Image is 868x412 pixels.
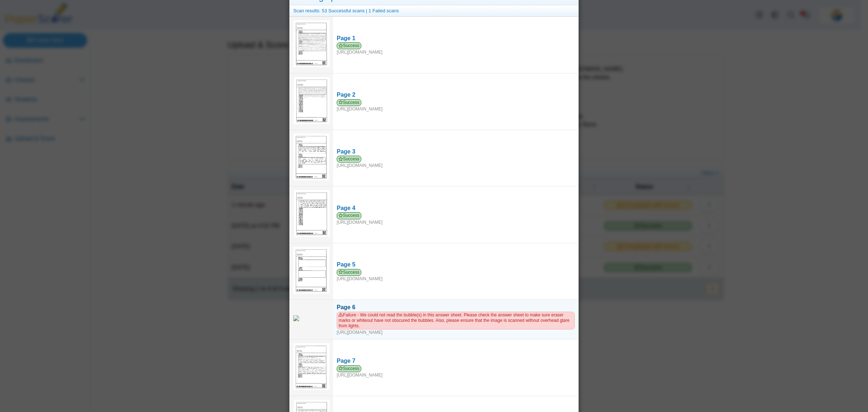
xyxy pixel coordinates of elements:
[293,190,329,237] img: 3148855_SEPTEMBER_15_2025T17_25_33_780000000.jpeg
[293,77,329,124] img: 3148839_SEPTEMBER_15_2025T17_25_34_619000000.jpeg
[333,87,578,115] a: Page 2 Success [URL][DOMAIN_NAME]
[333,144,578,172] a: Page 3 Success [URL][DOMAIN_NAME]
[293,134,329,180] img: 3148855_SEPTEMBER_15_2025T17_25_44_658000000.jpeg
[337,365,575,378] div: [URL][DOMAIN_NAME]
[333,257,578,285] a: Page 5 Success [URL][DOMAIN_NAME]
[293,20,329,67] img: 3148839_SEPTEMBER_15_2025T17_25_31_629000000.jpeg
[337,269,575,282] div: [URL][DOMAIN_NAME]
[333,353,578,382] a: Page 7 Success [URL][DOMAIN_NAME]
[337,91,575,99] div: Page 2
[337,365,361,372] span: Success
[337,312,575,336] div: [URL][DOMAIN_NAME]
[337,156,575,169] div: [URL][DOMAIN_NAME]
[290,5,578,17] div: Scan results: 53 Successful scans | 1 Failed scans
[337,99,361,106] span: Success
[333,300,578,339] a: Page 6 Failure - We could not read the bubble(s) in this answer sheet. Please check the answer sh...
[337,204,575,212] div: Page 4
[337,34,575,42] div: Page 1
[337,212,575,225] div: [URL][DOMAIN_NAME]
[333,31,578,59] a: Page 1 Success [URL][DOMAIN_NAME]
[337,212,361,219] span: Success
[337,261,575,269] div: Page 5
[337,303,575,311] div: Page 6
[337,156,361,163] span: Success
[337,42,361,49] span: Success
[293,315,329,321] img: web_JBtzcNe9xGx0bJx1ZKCdo7MM8koSCCd0aAG4Qp28_SEPTEMBER_15_2025T17_25_42_707000000.jpg
[293,247,329,294] img: 3148856_SEPTEMBER_15_2025T17_25_43_894000000.jpeg
[293,343,329,390] img: 3148860_SEPTEMBER_15_2025T17_25_41_404000000.jpeg
[337,312,575,329] span: Failure - We could not read the bubble(s) in this answer sheet. Please check the answer sheet to ...
[337,269,361,276] span: Success
[337,357,575,365] div: Page 7
[333,201,578,229] a: Page 4 Success [URL][DOMAIN_NAME]
[337,148,575,156] div: Page 3
[337,99,575,112] div: [URL][DOMAIN_NAME]
[337,42,575,55] div: [URL][DOMAIN_NAME]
